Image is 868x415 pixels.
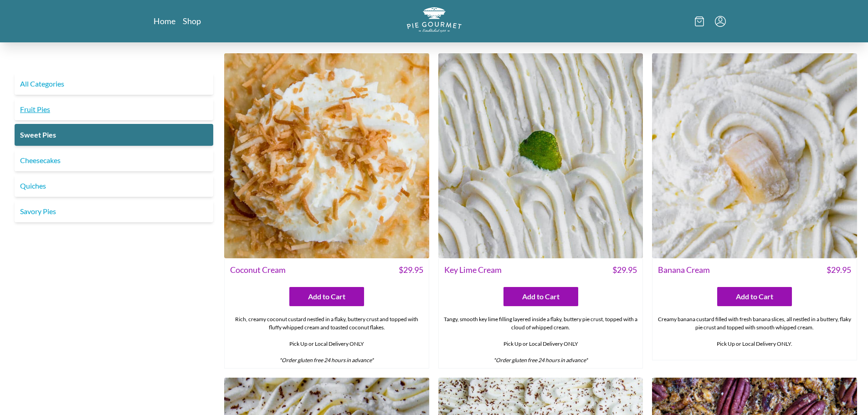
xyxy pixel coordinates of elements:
span: Banana Cream [658,264,710,276]
a: Quiches [15,175,213,197]
img: Banana Cream [652,53,857,258]
span: $ 29.95 [612,264,637,276]
a: Logo [407,7,462,35]
em: *Order gluten free 24 hours in advance* [493,357,588,364]
img: Coconut Cream [224,53,429,258]
div: Creamy banana custard filled with fresh banana slices, all nestled in a buttery, flaky pie crust ... [652,312,857,360]
button: Add to Cart [289,287,364,306]
a: Savory Pies [15,200,213,222]
a: Home [154,15,175,26]
span: $ 29.95 [399,264,423,276]
span: Key Lime Cream [444,264,502,276]
span: $ 29.95 [827,264,851,276]
div: Tangy, smooth key lime filling layered inside a flaky, buttery pie crust, topped with a cloud of ... [439,312,643,368]
a: All Categories [15,73,213,95]
button: Add to Cart [717,287,792,306]
span: Add to Cart [736,291,773,302]
a: Shop [183,15,201,26]
span: Add to Cart [308,291,345,302]
img: Key Lime Cream [438,53,643,258]
button: Menu [715,16,726,27]
a: Cheesecakes [15,149,213,171]
div: Rich, creamy coconut custard nestled in a flaky, buttery crust and topped with fluffy whipped cre... [225,312,429,368]
em: *Order gluten free 24 hours in advance* [279,357,374,364]
span: Coconut Cream [230,264,286,276]
span: Add to Cart [522,291,560,302]
button: Add to Cart [503,287,578,306]
a: Sweet Pies [15,124,213,146]
img: logo [407,7,462,32]
a: Fruit Pies [15,98,213,120]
